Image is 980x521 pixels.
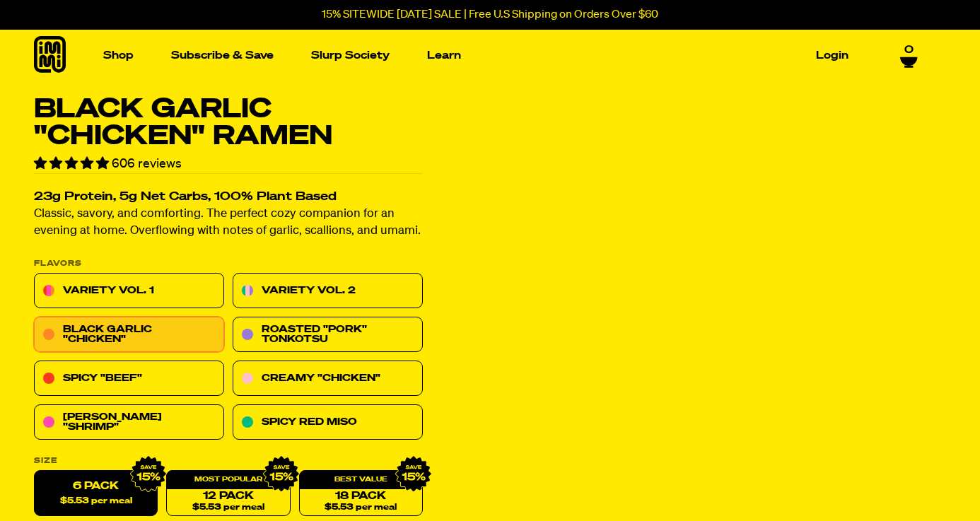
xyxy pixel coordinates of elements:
p: 15% SITEWIDE [DATE] SALE | Free U.S Shipping on Orders Over $60 [322,8,658,21]
h1: Black Garlic "Chicken" Ramen [34,96,423,150]
a: [PERSON_NAME] "Shrimp" [34,405,224,440]
span: $5.53 per meal [192,503,264,513]
a: Black Garlic "Chicken" [34,317,224,353]
a: Creamy "Chicken" [233,361,423,397]
span: 0 [904,44,914,57]
p: Classic, savory, and comforting. The perfect cozy companion for an evening at home. Overflowing w... [34,206,423,240]
label: 6 Pack [34,471,158,517]
span: 4.76 stars [34,158,112,170]
a: Subscribe & Save [165,45,279,66]
nav: Main navigation [98,30,854,81]
a: Spicy Red Miso [233,405,423,440]
a: 18 Pack$5.53 per meal [299,471,423,517]
span: $5.53 per meal [325,503,397,513]
a: 12 Pack$5.53 per meal [166,471,290,517]
a: Variety Vol. 1 [34,274,224,309]
a: Spicy "Beef" [34,361,224,397]
a: Roasted "Pork" Tonkotsu [233,317,423,353]
img: IMG_9632.png [262,456,299,493]
p: Flavors [34,260,423,268]
label: Size [34,457,423,465]
a: Learn [421,45,467,66]
a: Shop [98,45,139,66]
a: Login [810,45,854,66]
a: 0 [900,44,918,68]
h2: 23g Protein, 5g Net Carbs, 100% Plant Based [34,192,423,204]
span: 606 reviews [112,158,182,170]
span: $5.53 per meal [60,497,132,506]
img: IMG_9632.png [130,456,167,493]
img: IMG_9632.png [395,456,432,493]
a: Variety Vol. 2 [233,274,423,309]
a: Slurp Society [305,45,395,66]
